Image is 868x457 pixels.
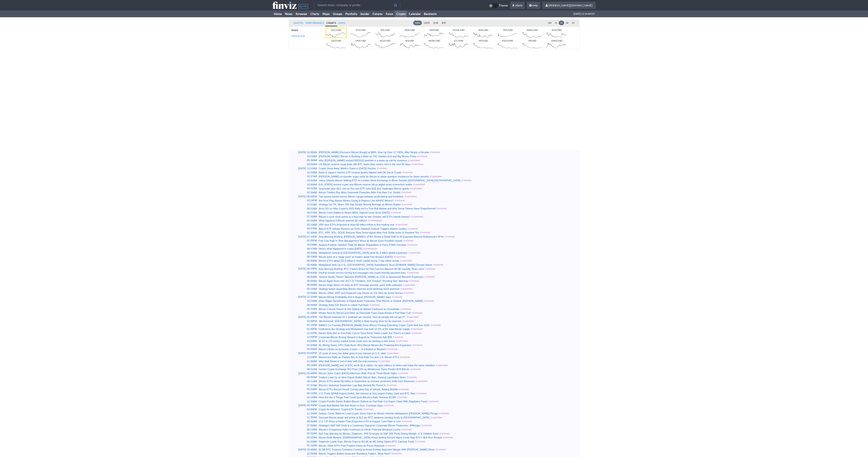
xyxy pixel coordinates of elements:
[326,39,346,42] span: DOT/USD
[319,304,369,306] a: Strategy Adds 525 Bitcoin in Latest Purchase
[461,179,472,182] span: (CoinDesk)
[288,291,318,295] td: 03:56AM
[288,211,318,215] td: 08:07AM
[387,384,397,387] span: (CoinDesk)
[548,4,593,7] span: [PERSON_NAME][DOMAIN_NAME]
[498,28,518,32] span: TRX/USD
[401,428,411,431] span: (CoinDesk)
[288,367,318,371] td: 08:01AM
[288,183,318,187] td: 10:00AM
[319,199,394,202] a: Are Pure Play Bitcoin Miners Going to Reprice Like AI/HPC Miners?
[288,203,318,207] td: 11:01AM
[319,380,415,383] a: Bitcoin ETFs attract $2 billion in September as investor sentiment shifts from Ethereum
[319,259,399,262] a: Bitcoin ETFs attract $2.9 billion in fresh capital during 7-day inflow streak
[288,339,318,343] td: 10:00AM
[402,203,412,206] span: (CoinDesk)
[397,396,407,399] span: (CoinDesk)
[319,308,400,310] a: Bitcoin Cohorts Return to Net Selling as Market Continues to Consolidate
[412,344,423,347] span: (CoinDesk)
[288,323,318,327] td: 01:10PM
[319,312,411,314] a: What's Next for Bitcoin and Ether as Downside Fears Ease Ahead of Fed Rate Cut?
[399,38,420,49] a: SUI/USD
[439,432,450,435] span: (CoinDesk)
[288,158,318,162] td: 09:38AM
[393,336,403,339] span: (CoinDesk)
[546,28,567,38] a: XLM/USD
[368,219,382,222] span: (Cointelegraph)
[319,191,401,194] a: Bitcoin Traders Buy More Downside Protection After Fed Rate Cut: Deribit
[440,21,448,25] a: BTC
[294,10,309,17] a: Screener
[288,267,318,271] td: [DATE] 09:10PM
[319,183,412,186] a: [US_STATE] revives crypto and Bitcoin reserve bill as digital asset momentum builds
[288,403,318,408] td: [DATE] 04:45PM
[395,10,407,17] a: Crypto
[288,371,318,376] td: [DATE] 03:48PM
[288,343,318,347] td: 05:00AM
[410,368,420,371] span: (CoinDesk)
[553,21,559,25] a: H
[375,28,395,32] span: SOL/USD
[319,227,407,230] a: Bitcoin ETF Inflows Reverse as Fed’s Hawkish Outlook Triggers Market Caution
[288,199,318,203] td: 03:24PM
[292,20,305,27] a: Quotes
[410,187,422,190] span: (CryptoSlate)
[416,392,426,395] span: (CoinDesk)
[319,275,424,278] a: Venture Studio Thesis* Appoints [PERSON_NAME] as COO to Spearhead BitcoinFi Expansion
[350,38,371,49] a: LINK/USD
[319,284,402,286] a: Bitcoin longs bleed 1% daily as BTC leverage persists, price drifts sideways
[319,400,428,403] a: Crypto Pundits Retain Bullish Bitcoin Outlook as Fed Rate Cut Hopes Clash With Stagflation Fears
[288,400,318,404] td: 12:34AM
[422,10,438,17] a: Backtests
[319,360,377,363] a: Why Wall Street is ‘out of step’ with the real economy
[288,375,318,379] td: 09:45AM
[319,256,393,258] a: Bitcoin price at a ‘hinge point’ as traders await Fed decision [DATE]
[288,307,318,311] td: 05:25AM
[413,183,425,186] span: (CryptoSlate)
[428,400,439,403] span: (CoinDesk)
[326,38,347,49] a: DOT/USD
[288,187,318,191] td: 04:31AM
[432,21,440,25] a: EUR
[288,231,318,235] td: 02:36AM
[375,39,395,42] span: BCH/USD
[402,319,414,323] span: (CryptoSlate)
[350,28,371,38] a: ETH/USD
[319,388,398,391] a: Bitcoin ETFs Record Fourth Consecutive Day of Inflows, Adding $550M
[291,27,314,33] a: Static
[288,179,318,183] td: 10:32AM
[408,159,420,162] span: (CryptoSlate)
[319,211,390,214] a: Bitcoin Cash Rallies to Nearly $650, Highest Level Since [DATE]
[430,175,442,178] span: (CryptoSlate)
[408,227,418,231] span: (CoinDesk)
[288,355,318,359] td: 12:54PM
[288,440,318,444] td: 01:44AM
[405,195,417,198] span: (CryptoSlate)
[288,432,318,436] td: 03:22AM
[424,28,444,32] span: XRP/USD
[439,412,449,415] span: (CoinDesk)
[377,167,387,170] span: (CoinDesk)
[407,376,417,379] span: (CoinDesk)
[473,39,493,42] span: APT/USD
[272,10,283,17] a: Home
[433,263,443,267] span: (CoinDesk)
[403,239,413,243] span: (CoinDesk)
[288,167,318,171] td: [DATE] 11:53AM
[288,391,318,396] td: 05:13AM
[398,388,409,391] span: (CoinDesk)
[400,28,420,32] span: BNB/USD
[309,10,321,17] a: Charts
[400,259,412,263] span: (CryptoSlate)
[319,368,410,371] a: Gemini Crypto Exchange IPO Pops 14% as Winklevoss Twins Predict $1M Bitcoin
[430,151,440,154] span: (CoinDesk)
[288,255,318,259] td: 08:33AM
[319,336,392,339] a: Corporate Bitcoin Buying Slowed in August as Treasuries Add $5B
[288,287,318,291] td: 05:19AM
[522,28,542,32] span: AVAX/USD
[412,311,423,315] span: (CoinDesk)
[448,38,469,49] a: LTC/USD
[319,328,410,330] a: Institutions like Strategy and Metaplanet now hold 12.3% of the total Bitcoin supply
[400,356,410,359] span: (CoinDesk)
[319,235,444,238] a: Asia Morning Briefing: [PERSON_NAME]’s dTAO Shows a Retail Path to AI Exposure Beyond Robinhood’s...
